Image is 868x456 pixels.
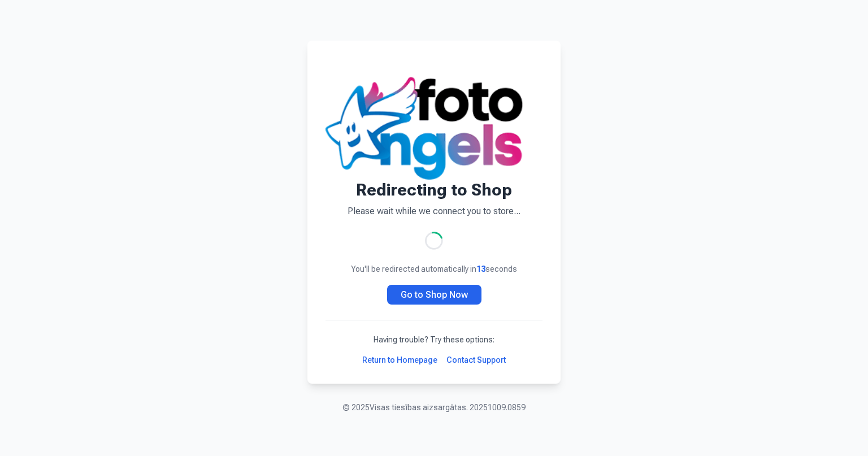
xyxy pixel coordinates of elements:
a: Return to Homepage [362,354,437,366]
h1: Redirecting to Shop [325,180,542,200]
a: Go to Shop Now [387,285,481,305]
a: Contact Support [446,354,506,366]
p: You'll be redirected automatically in seconds [325,263,542,275]
span: 13 [476,264,485,273]
p: Having trouble? Try these options: [325,334,542,345]
p: Please wait while we connect you to store... [325,205,542,218]
p: © 2025 Visas tiesības aizsargātas. 20251009.0859 [342,402,526,413]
